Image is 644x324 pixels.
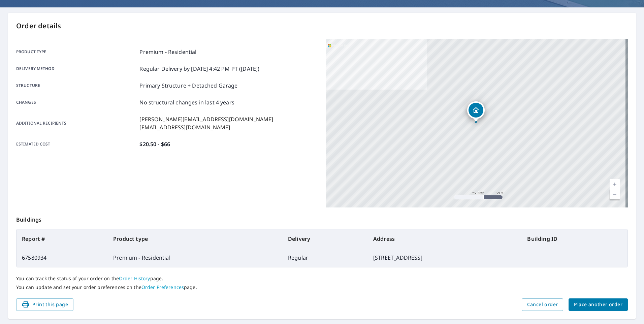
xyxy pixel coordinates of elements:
[16,48,137,56] p: Product type
[139,65,259,73] p: Regular Delivery by [DATE] 4:42 PM PT ([DATE])
[139,115,273,123] p: [PERSON_NAME][EMAIL_ADDRESS][DOMAIN_NAME]
[16,21,628,31] p: Order details
[610,189,620,199] a: Current Level 17, Zoom Out
[139,48,196,56] p: Premium - Residential
[610,179,620,189] a: Current Level 17, Zoom In
[467,101,485,122] div: Dropped pin, building 1, Residential property, 33189 Lakeview Ave Dowagiac, MI 49047
[141,284,184,290] a: Order Preferences
[139,98,234,106] p: No structural changes in last 4 years
[17,229,108,248] th: Report #
[522,298,563,311] button: Cancel order
[16,82,137,90] p: Structure
[119,275,150,282] a: Order History
[16,284,628,290] p: You can update and set your order preferences on the page.
[16,115,137,131] p: Additional recipients
[22,300,68,309] span: Print this page
[108,248,283,267] td: Premium - Residential
[283,248,368,267] td: Regular
[139,123,273,131] p: [EMAIL_ADDRESS][DOMAIN_NAME]
[139,82,237,90] p: Primary Structure + Detached Garage
[16,65,137,73] p: Delivery method
[16,298,73,311] button: Print this page
[16,140,137,148] p: Estimated cost
[527,300,558,309] span: Cancel order
[139,140,170,148] p: $20.50 - $66
[108,229,283,248] th: Product type
[368,248,522,267] td: [STREET_ADDRESS]
[574,300,622,309] span: Place another order
[569,298,628,311] button: Place another order
[283,229,368,248] th: Delivery
[16,207,628,229] p: Buildings
[17,248,108,267] td: 67580934
[368,229,522,248] th: Address
[522,229,627,248] th: Building ID
[16,98,137,106] p: Changes
[16,276,628,282] p: You can track the status of your order on the page.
